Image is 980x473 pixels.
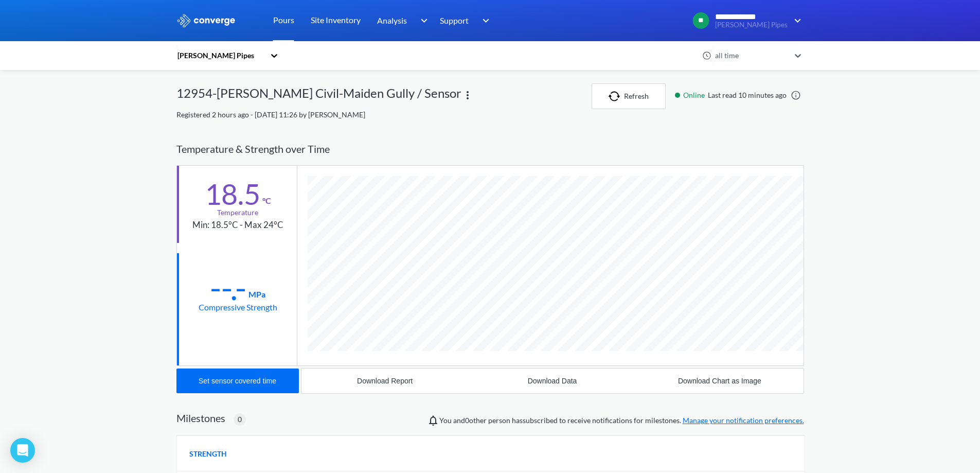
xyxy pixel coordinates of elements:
[670,90,804,101] div: Last read 10 minutes ago
[176,50,265,61] div: [PERSON_NAME] Pipes
[199,301,277,313] div: Compressive Strength
[10,438,35,463] div: Open Intercom Messenger
[636,369,803,393] button: Download Chart as Image
[238,414,242,425] span: 0
[609,91,624,101] img: icon-refresh.svg
[683,90,708,101] span: Online
[427,414,439,427] img: notifications-icon.svg
[528,377,577,385] div: Download Data
[199,377,276,385] div: Set sensor covered time
[210,275,246,301] div: --.-
[176,14,236,27] img: logo_ewhite.svg
[715,21,788,29] span: [PERSON_NAME] Pipes
[414,14,430,27] img: downArrow.svg
[592,83,666,109] button: Refresh
[189,448,227,460] span: STRENGTH
[176,110,365,119] span: Registered 2 hours ago - [DATE] 11:26 by [PERSON_NAME]
[192,218,283,232] div: Min: 18.5°C - Max 24°C
[176,369,299,393] button: Set sensor covered time
[702,51,711,60] img: icon-clock.svg
[176,83,461,109] div: 12954-[PERSON_NAME] Civil-Maiden Gully / Sensor
[176,133,804,165] div: Temperature & Strength over Time
[476,14,492,27] img: downArrow.svg
[176,412,225,424] h2: Milestones
[788,14,804,27] img: downArrow.svg
[357,377,413,385] div: Download Report
[205,181,260,207] div: 18.5
[440,14,469,27] span: Support
[439,415,804,426] span: You and person has subscribed to receive notifications for milestones.
[217,207,258,218] div: Temperature
[301,369,469,393] button: Download Report
[683,416,804,425] a: Manage your notification preferences.
[377,14,407,27] span: Analysis
[678,377,761,385] div: Download Chart as Image
[465,416,487,425] span: 0 other
[469,369,636,393] button: Download Data
[712,50,790,61] div: all time
[461,89,474,101] img: more.svg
